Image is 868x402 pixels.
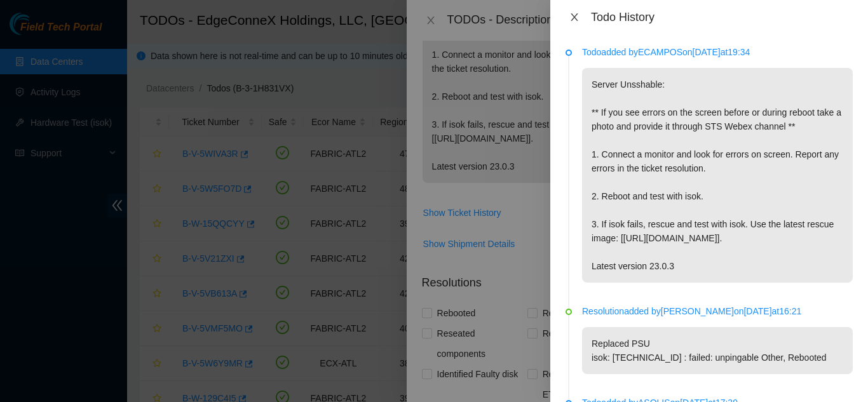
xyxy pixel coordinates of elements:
[582,68,853,283] p: Server Unsshable: ** If you see errors on the screen before or during reboot take a photo and pro...
[591,10,853,24] div: Todo History
[582,327,853,374] p: Replaced PSU isok: [TECHNICAL_ID] : failed: unpingable Other, Rebooted
[582,45,853,59] p: Todo added by ECAMPOS on [DATE] at 19:34
[569,12,580,22] span: close
[566,11,583,23] button: Close
[582,304,853,318] p: Resolution added by [PERSON_NAME] on [DATE] at 16:21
